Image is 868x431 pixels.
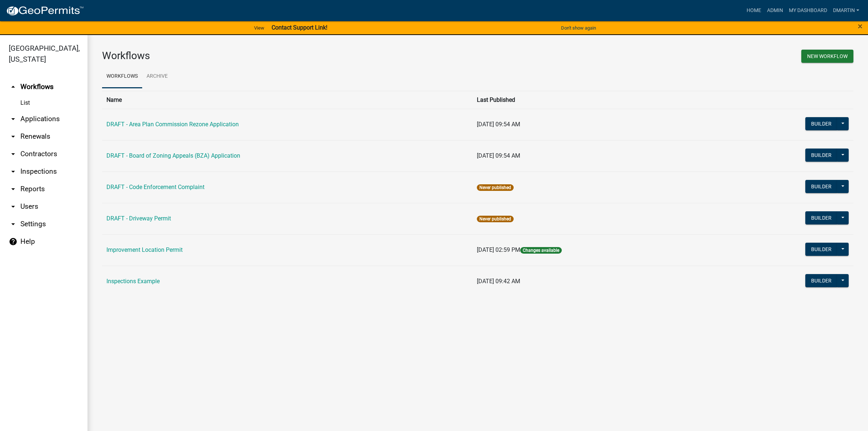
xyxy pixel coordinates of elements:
[106,152,240,159] a: DRAFT - Board of Zoning Appeals (BZA) Application
[786,4,830,18] a: My Dashboard
[9,237,17,246] i: help
[9,150,17,158] i: arrow_drop_down
[805,117,837,130] button: Builder
[805,180,837,193] button: Builder
[520,247,562,254] span: Changes available
[805,243,837,256] button: Builder
[9,82,17,91] i: arrow_drop_up
[805,149,837,162] button: Builder
[477,216,514,222] span: Never published
[106,246,183,253] a: Improvement Location Permit
[251,22,267,34] a: View
[9,115,17,123] i: arrow_drop_down
[106,278,160,285] a: Inspections Example
[9,185,17,193] i: arrow_drop_down
[477,121,520,128] span: [DATE] 09:54 AM
[477,184,514,191] span: Never published
[477,152,520,159] span: [DATE] 09:54 AM
[558,22,599,34] button: Don't show again
[830,4,862,18] a: dmartin
[102,91,472,109] th: Name
[272,24,327,31] strong: Contact Support Link!
[801,50,853,63] button: New Workflow
[9,132,17,141] i: arrow_drop_down
[764,4,786,18] a: Admin
[472,91,716,109] th: Last Published
[9,202,17,211] i: arrow_drop_down
[102,65,142,88] a: Workflows
[858,22,863,31] button: Close
[106,121,239,128] a: DRAFT - Area Plan Commission Rezone Application
[477,278,520,285] span: [DATE] 09:42 AM
[9,220,17,228] i: arrow_drop_down
[9,167,17,176] i: arrow_drop_down
[102,50,472,62] h3: Workflows
[805,274,837,287] button: Builder
[744,4,764,18] a: Home
[477,246,520,253] span: [DATE] 02:59 PM
[858,21,863,31] span: ×
[805,211,837,224] button: Builder
[142,65,172,88] a: Archive
[106,184,205,191] a: DRAFT - Code Enforcement Complaint
[106,215,171,222] a: DRAFT - Driveway Permit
